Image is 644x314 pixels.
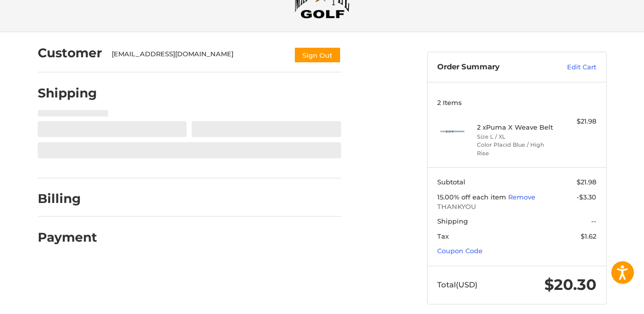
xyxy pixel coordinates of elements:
a: Edit Cart [545,62,596,72]
h2: Customer [38,45,102,61]
span: Tax [437,232,449,240]
iframe: Google Customer Reviews [561,287,644,314]
li: Size L / XL [477,133,554,141]
h2: Billing [38,191,97,206]
h4: 2 x Puma X Weave Belt [477,123,554,131]
li: Color Placid Blue / High Rise [477,141,554,157]
span: $21.98 [577,178,596,186]
span: -$3.30 [577,193,596,201]
a: Remove [508,193,535,201]
a: Coupon Code [437,247,482,255]
span: Shipping [437,217,468,225]
span: Subtotal [437,178,465,186]
button: Sign Out [294,47,341,63]
span: Total (USD) [437,280,477,289]
span: $20.30 [544,275,596,294]
h3: 2 Items [437,98,596,107]
span: $1.62 [581,232,596,240]
h3: Order Summary [437,62,545,72]
span: 15.00% off each item [437,193,508,201]
h2: Shipping [38,85,97,101]
div: $21.98 [556,117,596,127]
h2: Payment [38,230,97,245]
span: THANKYOU [437,202,596,212]
div: [EMAIL_ADDRESS][DOMAIN_NAME] [112,49,284,63]
span: -- [591,217,596,225]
